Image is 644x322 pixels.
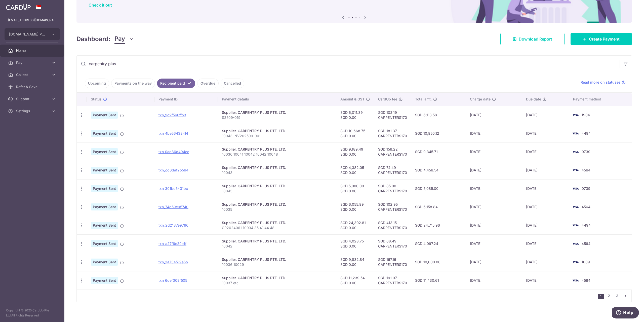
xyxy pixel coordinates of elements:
span: Create Payment [589,36,620,42]
img: Bank Card [571,149,581,155]
td: [DATE] [522,234,569,253]
td: [DATE] [522,216,569,234]
input: Search by recipient name, payment id or reference [77,56,620,72]
span: 4564 [582,278,590,282]
iframe: Opens a widget where you can find more information [612,307,639,319]
div: Supplier. CARPENTRY PLUS PTE. LTD. [222,257,332,262]
td: SGD 24,302.81 SGD 0.00 [336,216,374,234]
a: Download Report [500,33,565,45]
span: Refer & Save [16,84,49,89]
span: Payment Sent [91,112,118,119]
span: 4564 [582,205,590,209]
a: Check it out [89,3,112,8]
span: Payment Sent [91,240,118,247]
td: [DATE] [466,142,522,161]
td: [DATE] [466,161,522,179]
img: Bank Card [571,204,581,210]
span: 1904 [582,113,590,117]
th: Payment ID [154,93,218,106]
td: [DATE] [466,124,522,142]
span: Pay [16,60,49,65]
a: 3 [614,293,620,299]
a: Read more on statuses [581,80,626,85]
p: 10036 10041 10042 10042 10048 [222,152,332,157]
td: SGD 6,011.39 SGD 0.00 [336,106,374,124]
td: SGD 10,000.00 [411,253,466,271]
span: Charge date [470,97,491,102]
div: Supplier. CARPENTRY PLUS PTE. LTD. [222,275,332,280]
span: Payment Sent [91,222,118,229]
img: Bank Card [571,112,581,118]
td: [DATE] [522,161,569,179]
td: [DATE] [522,271,569,290]
span: Pay [114,34,125,44]
div: Supplier. CARPENTRY PLUS PTE. LTD. [222,110,332,115]
a: Upcoming [85,79,109,88]
td: SGD 9,832.84 SGD 0.00 [336,253,374,271]
img: Bank Card [571,222,581,228]
span: Payment Sent [91,259,118,266]
img: CardUp [6,4,31,10]
a: txn_cd6daf2b564 [158,168,188,172]
span: 4494 [582,223,591,227]
td: SGD 5,000.00 SGD 0.00 [336,179,374,198]
div: Supplier. CARPENTRY PLUS PTE. LTD. [222,239,332,244]
td: SGD 9,345.71 [411,142,466,161]
td: SGD 191.07 CARPENTERS170 [374,271,411,290]
span: Payment Sent [91,203,118,210]
td: [DATE] [466,198,522,216]
td: SGD 85.00 CARPENTERS170 [374,179,411,198]
td: [DATE] [522,179,569,198]
td: SGD 181.37 CARPENTERS170 [374,124,411,142]
a: Payments on the way [111,79,155,88]
a: txn_74d59e95740 [158,205,188,209]
td: SGD 6,113.58 [411,106,466,124]
p: 10043 [222,170,332,175]
td: [DATE] [466,179,522,198]
h4: Dashboard: [76,34,110,44]
span: 0739 [582,150,590,154]
span: CardUp fee [378,97,397,102]
td: SGD 10,850.12 [411,124,466,142]
p: 10043 INV202509-001 [222,133,332,138]
span: 0739 [582,186,590,191]
p: 10035 [222,207,332,212]
a: txn_4be564324f4 [158,131,188,135]
span: 4494 [582,131,591,135]
nav: pager [598,290,631,302]
td: SGD 413.15 CARPENTERS170 [374,216,411,234]
img: Bank Card [571,277,581,283]
span: [DOMAIN_NAME] PTE. LTD. [9,32,46,37]
div: Supplier. CARPENTRY PLUS PTE. LTD. [222,202,332,207]
span: Payment Sent [91,148,118,155]
span: Download Report [519,36,552,42]
a: txn_3a734519e5b [158,260,188,264]
td: SGD 167.16 CARPENTERS170 [374,253,411,271]
td: [DATE] [522,142,569,161]
td: SGD 10,668.75 SGD 0.00 [336,124,374,142]
td: SGD 11,430.61 [411,271,466,290]
span: Payment Sent [91,277,118,284]
td: [DATE] [466,253,522,271]
td: [DATE] [466,234,522,253]
img: Bank Card [571,259,581,265]
a: 2 [606,293,612,299]
span: Support [16,96,49,101]
div: Supplier. CARPENTRY PLUS PTE. LTD. [222,147,332,152]
td: SGD 11,239.54 SGD 0.00 [336,271,374,290]
td: SGD 6,055.89 SGD 0.00 [336,198,374,216]
td: [DATE] [522,198,569,216]
span: Payment Sent [91,130,118,137]
a: txn_2d2137e9766 [158,223,188,227]
p: 10042 [222,244,332,249]
img: Bank Card [571,241,581,247]
td: SGD 9,189.49 SGD 0.00 [336,142,374,161]
div: Supplier. CARPENTRY PLUS PTE. LTD. [222,184,332,189]
p: [EMAIL_ADDRESS][DOMAIN_NAME] [8,18,56,23]
td: SGD 74.49 CARPENTERS170 [374,161,411,179]
td: [DATE] [466,271,522,290]
th: Payment method [569,93,632,106]
td: [DATE] [466,216,522,234]
td: SGD 5,085.00 [411,179,466,198]
p: 10037 etc [222,280,332,285]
